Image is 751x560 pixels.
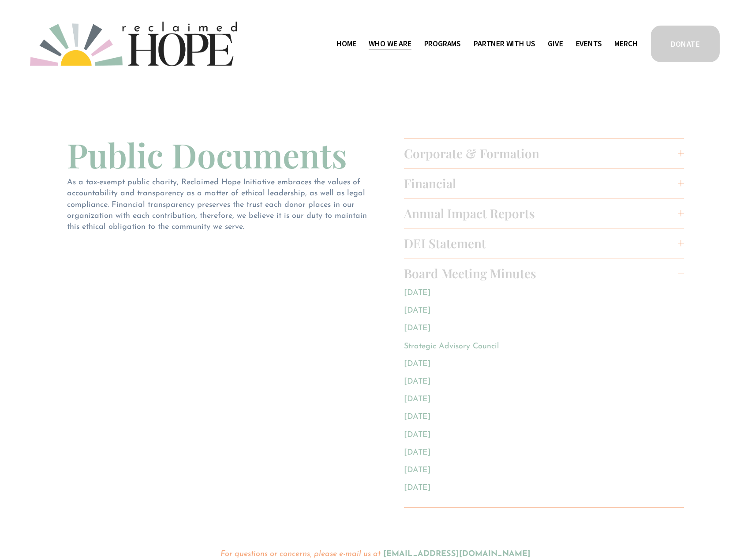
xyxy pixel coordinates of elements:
button: Corporate & Formation [404,138,684,168]
em: For questions or concerns, please e-mail us at [220,550,381,558]
span: Financial [404,175,678,191]
a: Merch [614,37,637,51]
a: [DATE] [404,413,431,421]
a: [DATE] [404,449,431,457]
span: Annual Impact Reports [404,205,678,221]
button: Annual Impact Reports [404,198,684,228]
button: DEI Statement [404,228,684,258]
button: Board Meeting Minutes [404,258,684,288]
a: [EMAIL_ADDRESS][DOMAIN_NAME] [383,550,531,558]
a: Home [336,37,356,51]
a: [DATE] [404,360,431,368]
a: [DATE] [404,431,431,439]
img: Reclaimed Hope Initiative [30,22,237,66]
a: [DATE] [404,467,431,474]
a: folder dropdown [424,37,461,51]
span: Partner With Us [474,37,535,50]
a: Strategic Advisory Council [404,343,499,351]
span: DEI Statement [404,235,678,251]
a: [DATE] [404,325,431,332]
span: Programs [424,37,461,50]
button: Financial [404,168,684,198]
a: [DATE] [404,289,431,297]
span: Who We Are [369,37,411,50]
a: [DATE] [404,484,431,492]
a: [DATE] [404,396,431,403]
a: folder dropdown [474,37,535,51]
a: Events [576,37,602,51]
a: Give [548,37,563,51]
a: DONATE [650,24,721,63]
span: Board Meeting Minutes [404,265,678,281]
a: [DATE] [404,307,431,315]
div: Board Meeting Minutes [404,288,684,507]
span: Public Documents [67,132,347,177]
a: folder dropdown [369,37,411,51]
span: Corporate & Formation [404,145,678,161]
a: [DATE] [404,378,431,386]
span: As a tax-exempt public charity, Reclaimed Hope Initiative embraces the values of accountability a... [67,179,370,231]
